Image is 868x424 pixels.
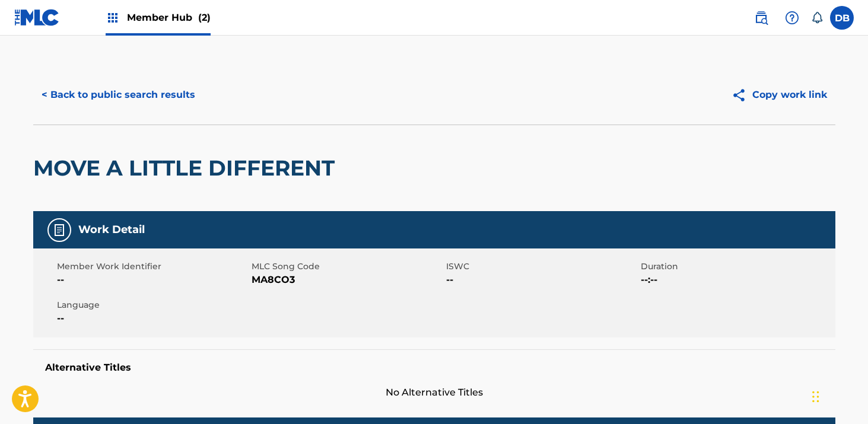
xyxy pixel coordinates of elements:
button: < Back to public search results [33,80,204,110]
span: No Alternative Titles [33,385,835,400]
span: Member Hub [127,11,211,24]
span: Member Work Identifier [57,260,249,273]
iframe: Chat Widget [809,367,868,424]
span: (2) [198,12,211,23]
span: Language [57,299,249,311]
h2: MOVE A LITTLE DIFFERENT [33,155,341,181]
div: Help [780,6,804,30]
span: ISWC [446,260,638,273]
span: MA8CO3 [252,273,443,287]
span: -- [57,311,249,326]
span: -- [446,273,638,287]
img: help [785,11,799,25]
button: Copy work link [723,80,835,110]
span: -- [57,273,249,287]
img: search [754,11,768,25]
h5: Alternative Titles [45,362,824,374]
span: MLC Song Code [252,260,443,273]
img: Top Rightsholders [106,11,120,25]
div: User Menu [830,6,854,30]
h5: Work Detail [78,223,145,237]
div: Notifications [811,12,823,24]
iframe: Resource Center [835,263,868,358]
div: Drag [812,379,819,415]
span: Duration [641,260,832,273]
img: MLC Logo [14,9,60,26]
a: Public Search [749,6,773,30]
img: Copy work link [732,88,752,103]
img: Work Detail [52,223,66,237]
span: --:-- [641,273,832,287]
